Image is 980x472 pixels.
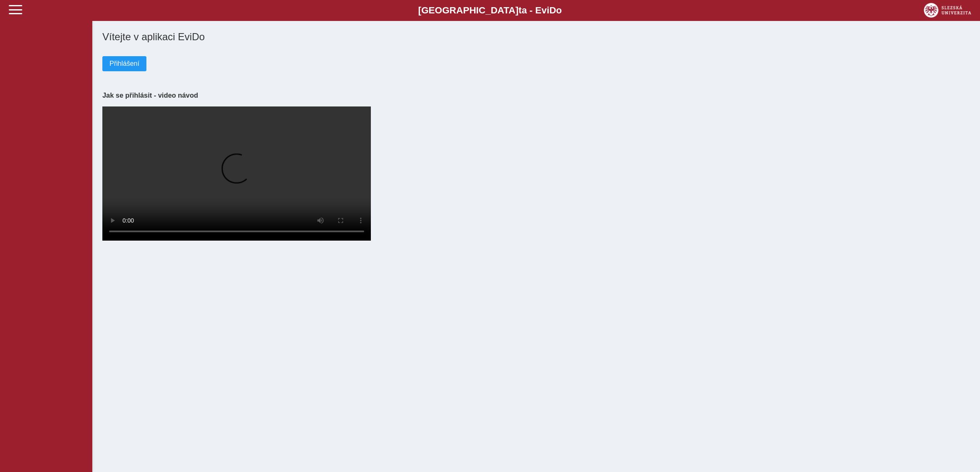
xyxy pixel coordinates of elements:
video: Your browser does not support the video tag. [102,106,371,241]
span: t [519,5,521,16]
h3: Jak se přihlásit - video návod [102,91,970,99]
b: [GEOGRAPHIC_DATA] a - Evi [25,5,955,16]
span: Přihlášení [109,60,139,67]
span: o [556,5,562,16]
span: D [549,5,556,16]
button: Přihlášení [102,56,146,71]
img: logo_web_su.png [924,3,971,18]
h1: Vítejte v aplikaci EviDo [102,31,970,43]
